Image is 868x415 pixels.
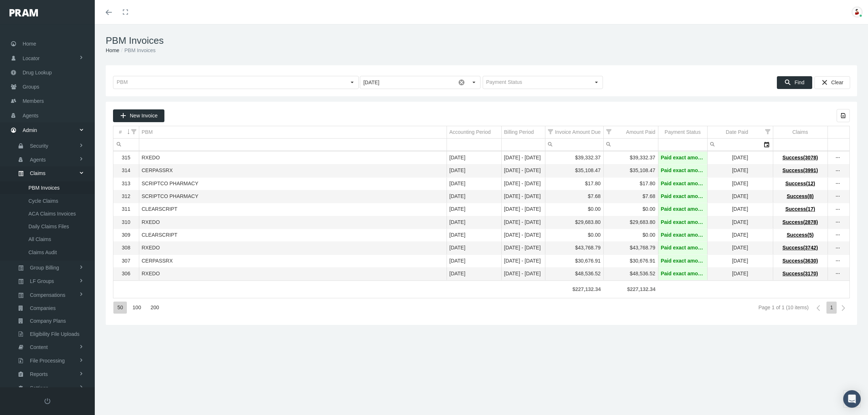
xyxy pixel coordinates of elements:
[548,270,601,277] div: $48,536.52
[23,94,44,108] span: Members
[468,76,480,89] div: Select
[113,109,164,122] div: New Invoice
[832,167,844,175] div: more
[113,242,139,255] td: 308
[447,164,501,177] td: [DATE]
[707,267,773,280] td: [DATE]
[812,302,825,314] div: Previous Page
[447,229,501,241] td: [DATE]
[113,216,139,229] td: 310
[707,139,773,151] td: Filter cell
[606,193,655,200] div: $7.68
[501,190,545,203] td: [DATE] - [DATE]
[113,109,850,318] div: Data grid
[501,177,545,190] td: [DATE] - [DATE]
[832,232,844,239] div: Show Invoice actions
[139,255,447,267] td: CERPASSRX
[826,302,837,314] div: Page 1
[787,232,814,238] span: Success(5)
[832,257,844,265] div: Show Invoice actions
[548,286,601,293] div: $227,132.34
[449,129,491,136] div: Accounting Period
[658,216,707,229] td: Paid exact amount
[30,261,59,274] span: Group Billing
[837,302,850,314] div: Next Page
[707,164,773,177] td: [DATE]
[548,167,601,174] div: $35,108.47
[707,126,773,139] td: Column Date Paid
[832,232,844,239] div: more
[726,129,748,136] div: Date Paid
[139,164,447,177] td: CERPASSRX
[504,129,534,136] div: Billing Period
[447,267,501,280] td: [DATE]
[113,126,139,139] td: Column #
[130,113,157,119] span: New Invoice
[832,245,844,252] div: more
[658,255,707,267] td: Paid exact amount
[837,109,850,122] div: Export all data to Excel
[447,152,501,164] td: [DATE]
[113,255,139,267] td: 307
[30,315,66,327] span: Company Plans
[139,242,447,255] td: RXEDO
[832,180,844,187] div: more
[606,206,655,213] div: $0.00
[30,154,46,166] span: Agents
[30,382,48,394] span: Settings
[30,328,79,340] span: Eligibility File Uploads
[548,244,601,251] div: $43,768.79
[113,109,850,122] div: Data grid toolbar
[447,216,501,229] td: [DATE]
[606,244,655,251] div: $43,768.79
[708,139,760,151] input: Filter cell
[501,267,545,280] td: [DATE] - [DATE]
[23,51,40,65] span: Locator
[548,180,601,187] div: $17.80
[832,270,844,278] div: Show Invoice actions
[832,180,844,187] div: Show Invoice actions
[793,129,808,136] div: Claims
[30,140,48,152] span: Security
[548,219,601,226] div: $29,683.80
[447,242,501,255] td: [DATE]
[782,155,818,160] span: Success(3078)
[501,152,545,164] td: [DATE] - [DATE]
[606,154,655,161] div: $39,332.37
[814,76,850,89] div: Clear
[447,126,501,139] td: Column Accounting Period
[707,190,773,203] td: [DATE]
[501,229,545,241] td: [DATE] - [DATE]
[119,46,155,54] li: PBM Invoices
[665,129,701,136] div: Payment Status
[447,190,501,203] td: [DATE]
[832,167,844,174] div: Show Invoice actions
[832,206,844,213] div: more
[30,368,48,380] span: Reports
[28,195,58,207] span: Cycle Claims
[707,255,773,267] td: [DATE]
[707,229,773,241] td: [DATE]
[658,126,707,139] td: Column Payment Status
[707,216,773,229] td: [DATE]
[548,193,601,200] div: $7.68
[658,177,707,190] td: Paid exact amount
[758,305,809,310] div: Page 1 of 1 (10 items)
[658,152,707,164] td: Paid exact amount
[142,129,153,136] div: PBM
[545,139,603,151] td: Filter cell
[28,233,51,245] span: All Claims
[606,286,655,293] div: $227,132.34
[777,76,812,89] div: Find
[30,167,46,179] span: Claims
[831,79,843,85] span: Clear
[658,203,707,216] td: Paid exact amount
[113,139,139,151] td: Filter cell
[658,229,707,241] td: Paid exact amount
[832,219,844,226] div: Show Invoice actions
[658,190,707,203] td: Paid exact amount
[113,190,139,203] td: 312
[658,267,707,280] td: Paid exact amount
[501,242,545,255] td: [DATE] - [DATE]
[139,216,447,229] td: RXEDO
